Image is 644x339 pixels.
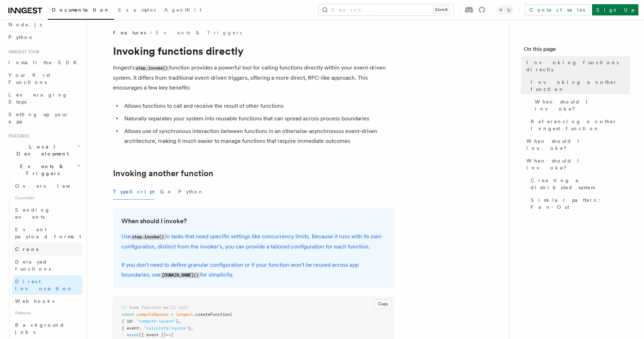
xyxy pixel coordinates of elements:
[15,246,38,252] span: Crons
[524,56,630,76] a: Invoking functions directly
[15,322,65,335] span: Background jobs
[113,168,213,178] a: Invoking another function
[15,279,73,291] span: Direct invocation
[524,45,630,56] h4: On this page
[531,118,630,132] span: Referencing another Inngest function
[6,163,77,177] span: Events & Triggers
[526,59,630,73] span: Invoking functions directly
[118,7,156,13] span: Examples
[12,204,82,223] a: Sending events
[524,135,630,154] a: When should I invoke?
[531,197,630,211] span: Similar pattern: Fan-Out
[113,29,146,36] span: Features
[122,312,134,317] span: const
[12,223,82,243] a: Event payload format
[528,115,630,135] a: Referencing another Inngest function
[171,312,173,317] span: =
[12,243,82,255] a: Crons
[121,216,187,226] a: When should I invoke?
[532,95,630,115] a: When should I invoke?
[8,72,50,85] span: Your first Functions
[122,126,394,146] li: Allows use of synchronous interaction between functions in an otherwise-asynchronous event-driven...
[160,2,206,19] a: AgentKit
[12,307,82,319] span: Patterns
[375,299,391,308] button: Copy
[156,29,242,36] a: Events & Triggers
[8,22,42,27] span: Node.js
[15,207,50,220] span: Sending events
[230,312,232,317] span: (
[524,154,630,174] a: When should I invoke?
[526,138,630,152] span: When should I invoke?
[319,4,453,15] button: Search...Ctrl+K
[535,98,630,112] span: When should I invoke?
[12,255,82,275] a: Delayed functions
[6,49,39,55] span: Inngest tour
[531,79,630,93] span: Invoking another function
[178,184,204,200] button: Python
[6,108,82,128] a: Setting up your app
[433,6,449,13] kbd: Ctrl+K
[139,326,141,331] span: :
[531,177,630,191] span: Creating a distributed system
[113,63,394,93] p: Inngest's function provides a powerful tool for calling functions directly within your event-driv...
[15,227,81,239] span: Event payload format
[191,326,193,331] span: ,
[15,298,54,304] span: Webhooks
[114,2,160,19] a: Examples
[122,305,188,310] span: // Some function we'll call
[526,157,630,171] span: When should I invoke?
[6,69,82,88] a: Your first Functions
[122,101,394,111] li: Allows functions to call and receive the result of other functions
[6,18,82,31] a: Node.js
[121,232,385,252] p: Use in tasks that need specific settings like concurrency limits. Because it runs with its own co...
[528,174,630,194] a: Creating a distributed system
[193,312,230,317] span: .createFunction
[15,259,51,272] span: Delayed functions
[12,295,82,307] a: Webhooks
[164,7,201,13] span: AgentKit
[592,4,638,15] a: Sign Up
[528,194,630,213] a: Similar pattern: Fan-Out
[48,2,114,20] a: Documentation
[137,312,168,317] span: computeSquare
[528,76,630,95] a: Invoking another function
[122,114,394,124] li: Naturally separates your system into reusable functions that can spread across process boundaries
[176,312,193,317] span: inngest
[12,192,82,204] span: Essentials
[6,88,82,108] a: Leveraging Steps
[113,45,394,57] h1: Invoking functions directly
[176,319,178,324] span: }
[6,31,82,44] a: Python
[6,56,82,69] a: Install the SDK
[15,183,87,189] span: Overview
[525,4,589,15] a: Contact sales
[144,326,188,331] span: "calculate/square"
[178,319,181,324] span: ,
[160,184,173,200] button: Go
[171,332,173,337] span: {
[12,180,82,192] a: Overview
[135,65,169,71] code: step.invoke()
[137,319,176,324] span: "compute-square"
[122,319,132,324] span: { id
[188,326,191,331] span: }
[6,133,29,139] span: Features
[8,112,69,124] span: Setting up your app
[6,140,82,160] button: Local Development
[497,6,513,14] button: Toggle dark mode
[6,143,77,157] span: Local Development
[52,7,110,13] span: Documentation
[161,272,200,278] code: [DOMAIN_NAME]()
[6,160,82,180] button: Events & Triggers
[8,60,81,65] span: Install the SDK
[127,332,139,337] span: async
[12,319,82,338] a: Background jobs
[122,326,139,331] span: { event
[121,260,385,280] p: If you don't need to define granular configuration or if your function won't be reused across app...
[139,332,166,337] span: ({ event })
[8,92,68,105] span: Leveraging Steps
[131,234,165,240] code: step.invoke()
[113,184,154,200] button: TypeScript
[8,34,34,40] span: Python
